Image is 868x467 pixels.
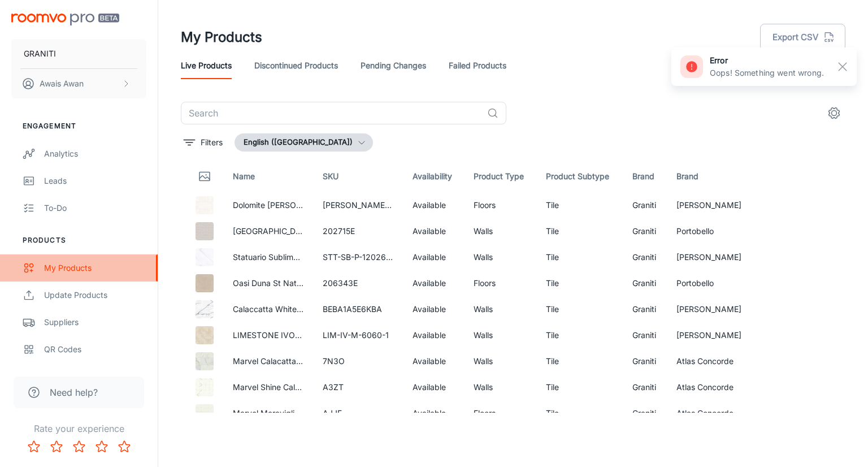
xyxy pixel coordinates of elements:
[537,192,623,218] td: Tile
[537,400,623,426] td: Tile
[233,226,314,236] a: [GEOGRAPHIC_DATA]
[403,192,465,218] td: Available
[233,382,353,392] a: Marvel Shine Calacatta Prestigio
[235,133,373,152] button: English ([GEOGRAPHIC_DATA])
[465,322,537,348] td: Walls
[710,67,824,79] p: Oops! Something went wrong.
[667,348,756,374] td: Atlas Concorde
[537,322,623,348] td: Tile
[233,304,354,314] a: Calaccatta White Sintered Stone
[233,200,332,210] a: Dolomite [PERSON_NAME]
[44,175,146,187] div: Leads
[537,374,623,400] td: Tile
[623,244,667,270] td: Graniti
[667,161,756,192] th: Brand
[254,52,338,79] a: Discontinued Products
[623,322,667,348] td: Graniti
[465,348,537,374] td: Walls
[623,161,667,192] th: Brand
[44,202,146,214] div: To-do
[314,161,403,192] th: SKU
[44,316,146,328] div: Suppliers
[823,102,845,124] button: settings
[314,322,403,348] td: LIM-IV-M-6060-1
[623,192,667,218] td: Graniti
[537,161,623,192] th: Product Subtype
[24,47,56,60] p: GRANITI
[465,192,537,218] td: Floors
[667,322,756,348] td: [PERSON_NAME]
[314,244,403,270] td: STT-SB-P-120260-1
[198,170,211,183] svg: Thumbnail
[403,218,465,244] td: Available
[23,435,45,458] button: Rate 1 star
[667,270,756,296] td: Portobello
[537,270,623,296] td: Tile
[623,218,667,244] td: Graniti
[181,27,262,47] h1: My Products
[623,270,667,296] td: Graniti
[314,374,403,400] td: A3ZT
[403,322,465,348] td: Available
[233,408,377,418] a: Marvel Meraviglia Calacatta Meraviglia
[537,218,623,244] td: Tile
[45,435,68,458] button: Rate 2 star
[233,330,424,340] a: LIMESTONE IVORY COLOURED BODY PORCELAIN
[9,422,149,435] p: Rate your experience
[465,270,537,296] td: Floors
[667,296,756,322] td: [PERSON_NAME]
[181,102,483,124] input: Search
[667,192,756,218] td: [PERSON_NAME]
[403,348,465,374] td: Available
[314,270,403,296] td: 206343E
[465,161,537,192] th: Product Type
[449,52,506,79] a: Failed Products
[537,348,623,374] td: Tile
[314,218,403,244] td: 202715E
[623,374,667,400] td: Graniti
[314,296,403,322] td: BEBA1A5E6KBA
[11,14,119,25] img: Roomvo PRO Beta
[113,435,136,458] button: Rate 5 star
[11,69,146,98] button: Awais Awan
[44,289,146,301] div: Update Products
[623,348,667,374] td: Graniti
[90,435,113,458] button: Rate 4 star
[710,54,824,67] h6: error
[465,296,537,322] td: Walls
[537,244,623,270] td: Tile
[403,296,465,322] td: Available
[44,148,146,160] div: Analytics
[314,348,403,374] td: 7N3O
[667,244,756,270] td: [PERSON_NAME]
[201,136,223,149] p: Filters
[233,356,318,366] a: Marvel Calacatta Extra
[50,386,98,399] span: Need help?
[403,270,465,296] td: Available
[465,218,537,244] td: Walls
[44,262,146,274] div: My Products
[181,52,232,79] a: Live Products
[233,252,371,262] a: Statuario Sublime ([PERSON_NAME])
[403,374,465,400] td: Available
[465,400,537,426] td: Floors
[537,296,623,322] td: Tile
[667,400,756,426] td: Atlas Concorde
[403,244,465,270] td: Available
[224,161,314,192] th: Name
[667,374,756,400] td: Atlas Concorde
[667,218,756,244] td: Portobello
[403,400,465,426] td: Available
[403,161,465,192] th: Availability
[314,192,403,218] td: [PERSON_NAME]-P-60120-1
[465,374,537,400] td: Walls
[623,400,667,426] td: Graniti
[361,52,426,79] a: Pending Changes
[181,133,225,152] button: filter
[44,343,146,356] div: QR Codes
[40,77,84,90] p: Awais Awan
[314,400,403,426] td: AJJF
[11,39,146,68] button: GRANITI
[623,296,667,322] td: Graniti
[68,435,90,458] button: Rate 3 star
